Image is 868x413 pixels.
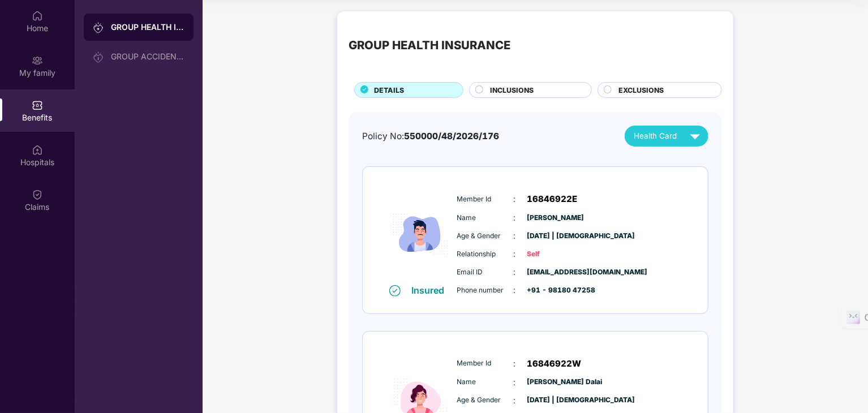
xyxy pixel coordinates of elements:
[514,358,516,370] span: :
[386,184,454,284] img: icon
[527,267,584,278] span: [EMAIL_ADDRESS][DOMAIN_NAME]
[457,213,514,223] span: Name
[32,189,43,200] img: svg+xml;base64,PHN2ZyBpZD0iQ2xhaW0iIHhtbG5zPSJodHRwOi8vd3d3LnczLm9yZy8yMDAwL3N2ZyIgd2lkdGg9IjIwIi...
[527,357,582,371] span: 16846922W
[514,266,516,278] span: :
[527,213,584,223] span: [PERSON_NAME]
[618,85,664,96] span: EXCLUSIONS
[32,10,43,21] img: svg+xml;base64,PHN2ZyBpZD0iSG9tZSIgeG1sbnM9Imh0dHA6Ly93d3cudzMub3JnLzIwMDAvc3ZnIiB3aWR0aD0iMjAiIG...
[457,358,514,369] span: Member Id
[457,285,514,296] span: Phone number
[634,130,677,142] span: Health Card
[93,22,104,33] img: svg+xml;base64,PHN2ZyB3aWR0aD0iMjAiIGhlaWdodD0iMjAiIHZpZXdCb3g9IjAgMCAyMCAyMCIgZmlsbD0ibm9uZSIgeG...
[527,285,584,296] span: +91 - 98180 47258
[527,377,584,388] span: [PERSON_NAME] Dalai
[404,131,499,141] span: 550000/48/2026/176
[490,85,534,96] span: INCLUSIONS
[349,36,510,54] div: GROUP HEALTH INSURANCE
[514,212,516,224] span: :
[457,267,514,278] span: Email ID
[625,126,708,147] button: Health Card
[111,52,184,61] div: GROUP ACCIDENTAL INSURANCE
[457,231,514,242] span: Age & Gender
[457,395,514,406] span: Age & Gender
[389,285,401,296] img: svg+xml;base64,PHN2ZyB4bWxucz0iaHR0cDovL3d3dy53My5vcmcvMjAwMC9zdmciIHdpZHRoPSIxNiIgaGVpZ2h0PSIxNi...
[527,249,584,260] span: Self
[32,55,43,66] img: svg+xml;base64,PHN2ZyB3aWR0aD0iMjAiIGhlaWdodD0iMjAiIHZpZXdCb3g9IjAgMCAyMCAyMCIgZmlsbD0ibm9uZSIgeG...
[685,126,705,146] img: svg+xml;base64,PHN2ZyB4bWxucz0iaHR0cDovL3d3dy53My5vcmcvMjAwMC9zdmciIHZpZXdCb3g9IjAgMCAyNCAyNCIgd2...
[93,51,104,63] img: svg+xml;base64,PHN2ZyB3aWR0aD0iMjAiIGhlaWdodD0iMjAiIHZpZXdCb3g9IjAgMCAyMCAyMCIgZmlsbD0ibm9uZSIgeG...
[514,376,516,389] span: :
[514,248,516,260] span: :
[514,394,516,407] span: :
[32,144,43,156] img: svg+xml;base64,PHN2ZyBpZD0iSG9zcGl0YWxzIiB4bWxucz0iaHR0cDovL3d3dy53My5vcmcvMjAwMC9zdmciIHdpZHRoPS...
[32,100,43,111] img: svg+xml;base64,PHN2ZyBpZD0iQmVuZWZpdHMiIHhtbG5zPSJodHRwOi8vd3d3LnczLm9yZy8yMDAwL3N2ZyIgd2lkdGg9Ij...
[514,230,516,242] span: :
[457,249,514,260] span: Relationship
[412,285,452,296] div: Insured
[362,130,499,143] div: Policy No:
[514,193,516,205] span: :
[457,194,514,205] span: Member Id
[374,85,404,96] span: DETAILS
[527,231,584,242] span: [DATE] | [DEMOGRAPHIC_DATA]
[514,284,516,296] span: :
[457,377,514,388] span: Name
[111,21,184,33] div: GROUP HEALTH INSURANCE
[527,192,578,206] span: 16846922E
[527,395,584,406] span: [DATE] | [DEMOGRAPHIC_DATA]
